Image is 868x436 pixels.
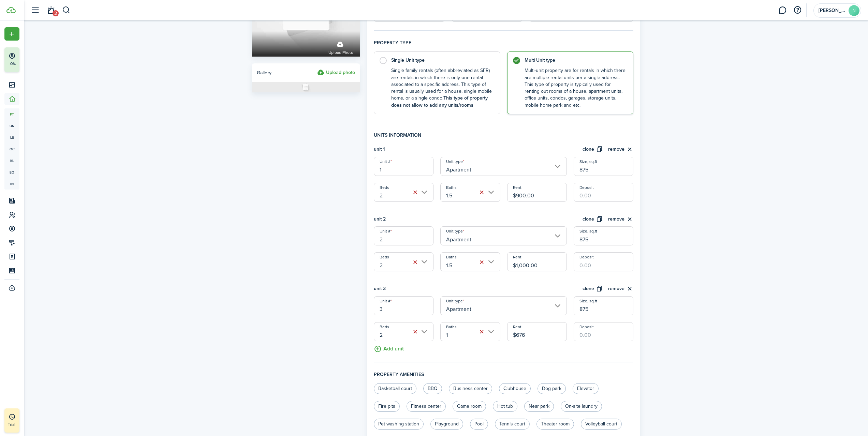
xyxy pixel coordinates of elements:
[583,146,603,153] button: clone
[453,401,486,412] label: Game room
[4,108,19,120] a: pt
[4,132,19,143] a: ls
[410,327,420,337] button: Clear
[608,215,633,223] button: remove
[573,383,599,394] label: Elevator
[574,183,633,202] input: 0.00
[44,2,57,19] a: Notifications
[410,257,420,267] button: Clear
[374,226,433,245] input: Unit name
[477,188,487,197] button: Clear
[328,49,353,56] span: Upload photo
[423,383,442,394] label: BBQ
[4,408,19,433] a: Trial
[374,285,386,293] h4: unit 3
[583,285,603,293] button: clone
[374,157,433,176] input: Unit name
[538,383,566,394] label: Dog park
[4,27,19,41] button: Open menu
[574,322,633,341] input: 0.00
[849,5,859,16] avatar-text: N
[374,371,634,383] h4: Property amenities
[407,401,446,412] label: Fitness center
[374,39,634,51] h4: Property type
[561,401,602,412] label: On-site laundry
[525,67,627,109] control-radio-card-description: Multi-unit property are for rentals in which there are multiple rental units per a single address...
[574,252,633,271] input: 0.00
[4,155,19,166] a: kl
[581,419,622,430] label: Volleyball court
[410,188,420,197] button: Clear
[9,61,17,67] p: 0%
[449,383,492,394] label: Business center
[495,419,530,430] label: Tennis court
[507,252,567,271] input: 0.00
[524,401,554,412] label: Near park
[374,419,424,430] label: Pet washing station
[608,285,633,293] button: remove
[374,215,386,223] h4: unit 2
[430,419,463,430] label: Playground
[4,143,19,155] a: oc
[374,401,400,412] label: Fire pits
[4,166,19,178] a: eq
[29,4,42,17] button: Open sidebar
[499,383,531,394] label: Clubhouse
[257,69,271,76] span: Gallery
[493,401,517,412] label: Hot tub
[477,327,487,337] button: Clear
[328,38,353,56] label: Upload photo
[374,383,416,394] label: Basketball court
[574,296,633,315] input: 0.00
[525,57,627,64] control-radio-card-title: Multi Unit type
[391,57,493,64] control-radio-card-title: Single Unit type
[4,120,19,132] a: un
[391,94,488,108] b: This type of property does not allow to add any units/rooms
[374,296,433,315] input: Unit name
[792,4,803,16] button: Open resource center
[374,146,385,153] h4: unit 1
[252,82,360,92] img: Photo placeholder
[608,146,633,153] button: remove
[819,8,846,13] span: Nickolas
[391,67,493,109] control-radio-card-description: Single family rentals (often abbreviated as SFR) are rentals in which there is only one rental as...
[574,226,633,245] input: 0.00
[776,2,789,19] a: Messaging
[536,419,574,430] label: Theater room
[583,215,603,223] button: clone
[53,10,59,16] span: 2
[4,178,19,190] a: in
[6,7,16,13] img: TenantCloud
[374,341,404,353] button: Add unit
[470,419,488,430] label: Pool
[4,47,61,72] button: 0%
[507,183,567,202] input: 0.00
[8,421,35,427] p: Trial
[374,132,634,146] h4: Units information
[574,157,633,176] input: 0.00
[507,322,567,341] input: 0.00
[62,4,71,16] button: Search
[477,257,487,267] button: Clear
